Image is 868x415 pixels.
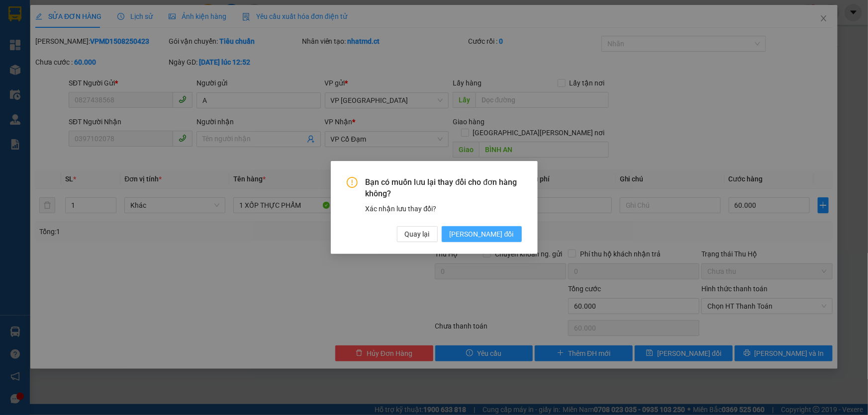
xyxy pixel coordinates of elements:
span: Quay lại [405,229,430,240]
span: Bạn có muốn lưu lại thay đổi cho đơn hàng không? [366,177,522,199]
span: exclamation-circle [347,177,358,188]
span: [PERSON_NAME] đổi [450,229,514,240]
button: Quay lại [397,226,438,242]
div: Xác nhận lưu thay đổi? [366,203,522,214]
button: [PERSON_NAME] đổi [442,226,522,242]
